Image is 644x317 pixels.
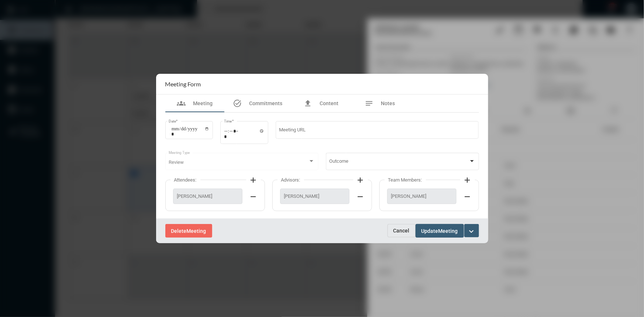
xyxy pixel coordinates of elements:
[381,100,395,106] span: Notes
[388,224,416,237] button: Cancel
[249,192,258,201] mat-icon: remove
[438,228,458,234] span: Meeting
[177,99,186,108] mat-icon: groups
[421,228,438,234] span: Update
[171,228,187,234] span: Delete
[187,228,206,234] span: Meeting
[278,177,304,183] label: Advisors:
[467,227,476,236] mat-icon: expand_more
[391,193,452,199] span: [PERSON_NAME]
[365,99,374,108] mat-icon: notes
[284,193,345,199] span: [PERSON_NAME]
[303,99,312,108] mat-icon: file_upload
[193,100,213,106] span: Meeting
[169,159,184,165] span: Review
[463,192,472,201] mat-icon: remove
[356,176,365,185] mat-icon: add
[393,228,410,234] span: Cancel
[249,176,258,185] mat-icon: add
[320,100,338,106] span: Content
[165,80,201,87] h2: Meeting Form
[385,177,426,183] label: Team Members:
[356,192,365,201] mat-icon: remove
[416,224,464,238] button: UpdateMeeting
[249,100,283,106] span: Commitments
[177,193,238,199] span: [PERSON_NAME]
[233,99,242,108] mat-icon: task_alt
[171,177,200,183] label: Attendees:
[165,224,212,238] button: DeleteMeeting
[463,176,472,185] mat-icon: add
